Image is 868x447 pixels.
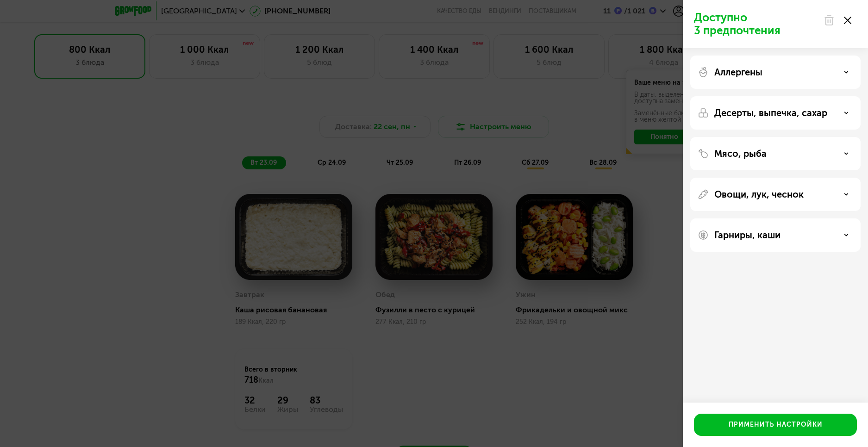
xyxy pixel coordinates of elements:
[729,420,823,429] div: Применить настройки
[714,148,767,159] p: Мясо, рыба
[714,189,804,200] p: Овощи, лук, чеснок
[694,11,818,37] p: Доступно 3 предпочтения
[714,67,762,78] p: Аллергены
[714,230,781,241] p: Гарниры, каши
[694,414,857,436] button: Применить настройки
[714,107,827,118] p: Десерты, выпечка, сахар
